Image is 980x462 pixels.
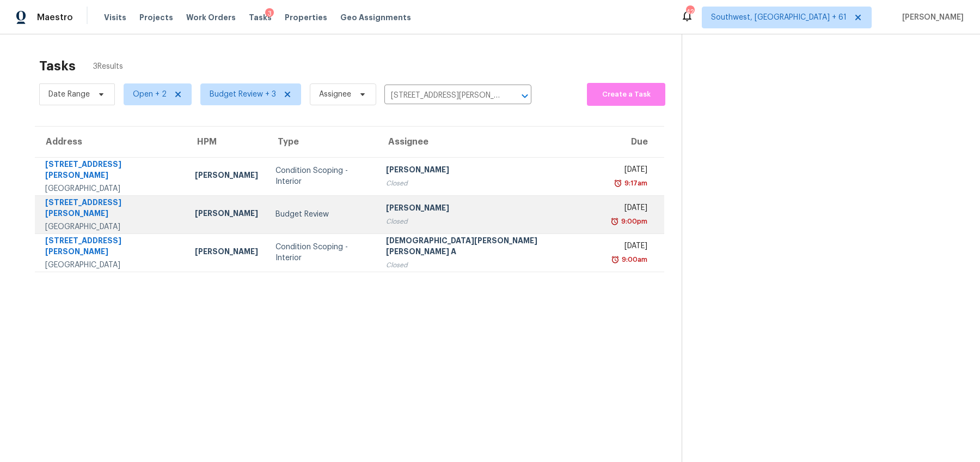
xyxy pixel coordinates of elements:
span: Work Orders [186,12,236,23]
div: 9:00pm [619,216,647,227]
div: [STREET_ADDRESS][PERSON_NAME] [45,235,177,260]
span: Geo Assignments [340,12,411,23]
span: Assignee [319,89,351,100]
img: Overdue Alarm Icon [610,216,619,227]
span: Projects [139,12,173,23]
div: [PERSON_NAME] [386,202,594,216]
span: Date Range [48,89,90,100]
div: 3 [265,8,274,19]
th: Due [603,127,664,157]
div: [GEOGRAPHIC_DATA] [45,221,177,232]
div: Budget Review [275,209,369,220]
div: Closed [386,178,594,189]
span: [PERSON_NAME] [898,12,964,23]
img: Overdue Alarm Icon [614,178,622,189]
th: HPM [186,127,267,157]
span: Maestro [37,12,73,23]
span: Create a Task [592,88,660,101]
span: Southwest, [GEOGRAPHIC_DATA] + 61 [711,12,847,23]
div: [PERSON_NAME] [195,246,258,260]
div: [STREET_ADDRESS][PERSON_NAME] [45,197,177,221]
div: Closed [386,260,594,271]
span: Open + 2 [133,89,167,100]
img: Overdue Alarm Icon [611,254,620,265]
span: Tasks [249,14,272,21]
div: [DATE] [611,241,647,254]
div: [DATE] [611,164,647,178]
span: Budget Review + 3 [210,89,276,100]
div: [PERSON_NAME] [195,208,258,221]
h2: Tasks [39,61,76,71]
span: Visits [104,12,126,23]
div: [DEMOGRAPHIC_DATA][PERSON_NAME] [PERSON_NAME] A [386,235,594,260]
div: Closed [386,216,594,227]
input: Search by address [384,87,501,104]
div: [GEOGRAPHIC_DATA] [45,260,177,271]
button: Open [517,88,532,104]
div: 9:17am [622,178,647,189]
div: [GEOGRAPHIC_DATA] [45,183,177,194]
div: [STREET_ADDRESS][PERSON_NAME] [45,159,177,183]
span: Properties [285,12,327,23]
span: 3 Results [93,61,123,72]
th: Address [35,127,186,157]
div: [PERSON_NAME] [195,170,258,183]
div: [PERSON_NAME] [386,164,594,178]
div: [DATE] [611,202,647,216]
div: 426 [686,7,694,17]
div: Condition Scoping - Interior [275,165,369,187]
th: Assignee [377,127,603,157]
div: Condition Scoping - Interior [275,242,369,263]
th: Type [267,127,377,157]
button: Create a Task [587,83,665,106]
div: 9:00am [620,254,647,265]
